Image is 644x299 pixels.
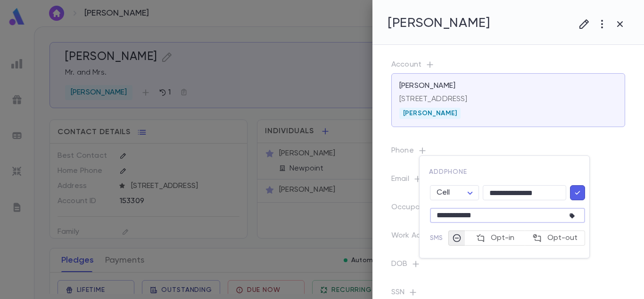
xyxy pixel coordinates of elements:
[491,231,514,245] span: Opt-in
[437,189,450,196] span: Cell
[525,231,585,246] button: Opt-out
[547,231,578,245] span: Opt-out
[430,186,479,200] div: Cell
[465,231,525,246] button: Opt-in
[429,169,467,175] span: add phone
[430,233,448,243] p: SMS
